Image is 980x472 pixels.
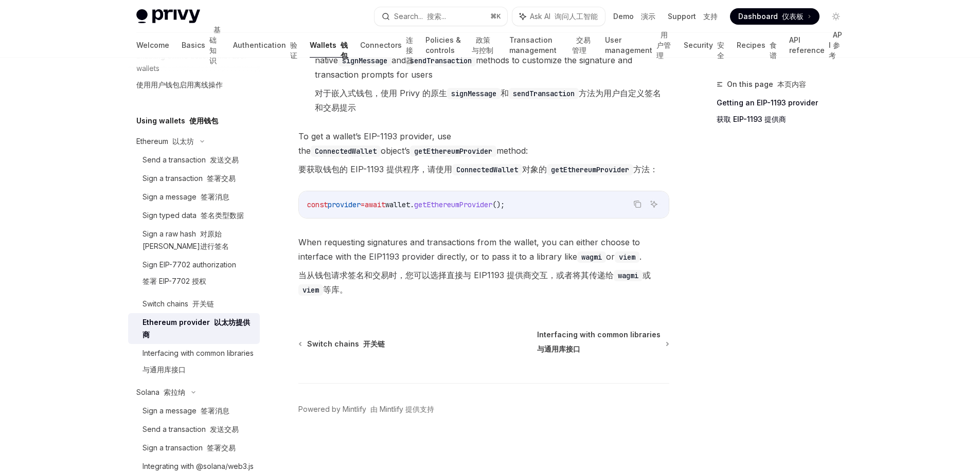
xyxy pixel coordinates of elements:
div: Sign a message [142,405,229,417]
a: Policies & controls 政策与控制 [425,33,497,58]
span: wallet [385,200,410,209]
font: 搜索... [427,12,446,21]
a: API reference API 参考 [789,33,844,58]
span: Interfacing with common libraries [537,330,661,358]
font: 政策与控制 [472,35,493,55]
div: Sign a transaction [142,442,236,454]
font: 食谱 [770,41,777,60]
font: 仪表板 [782,12,804,21]
div: Send a transaction [142,423,239,435]
a: Getting an EIP-1193 provider获取 EIP-1193 提供商 [717,95,852,132]
button: Ask AI 询问人工智能 [512,7,605,26]
font: API 参考 [829,30,842,60]
a: Switch chains 开关链 [128,295,260,313]
font: 开关链 [192,299,214,308]
a: Sign a transaction 签署交易 [128,169,260,188]
font: 使用钱包 [189,116,218,125]
button: Copy the contents from the code block [631,197,644,211]
span: (); [492,200,505,209]
code: getEthereumProvider [410,146,496,157]
font: 本页内容 [777,80,806,88]
font: 安全 [717,41,724,60]
div: Search... [394,10,446,23]
a: Dashboard 仪表板 [730,8,819,25]
span: . [410,200,414,209]
a: Demo 演示 [613,11,655,22]
font: 发送交易 [210,425,239,433]
div: Sign a message [142,191,229,203]
a: Send a transaction 发送交易 [128,151,260,169]
a: Sign a raw hash 对原始[PERSON_NAME]进行签名 [128,225,260,256]
span: getEthereumProvider [414,200,492,209]
code: viem [615,251,639,263]
a: Support 支持 [668,11,718,22]
font: 获取 EIP-1193 提供商 [717,115,786,123]
span: ⌘ K [490,12,501,21]
font: 询问人工智能 [555,12,598,21]
button: Toggle dark mode [828,8,844,25]
code: ConnectedWallet [452,164,522,175]
a: Interfacing with common libraries与通用库接口 [128,344,260,383]
span: = [361,200,365,209]
code: sendTransaction [406,55,476,66]
code: signMessage [447,88,501,99]
font: 支持 [703,12,718,21]
div: Ethereum provider [142,316,254,341]
span: On this page [727,78,806,90]
a: Transaction management 交易管理 [509,33,593,58]
div: Solana [136,386,185,398]
code: wagmi [577,251,606,263]
font: 开关链 [363,339,385,348]
font: 与通用库接口 [537,344,580,353]
div: Ethereum [136,135,194,148]
span: Switch chains [307,339,385,349]
code: wagmi [614,270,643,281]
span: Dashboard [738,11,804,22]
font: 索拉纳 [164,388,185,396]
div: Send a transaction [142,154,239,166]
div: Sign a raw hash [142,228,254,252]
a: User management 用户管理 [605,33,671,58]
a: Authentication 验证 [233,33,297,58]
div: Sign typed data [142,209,244,222]
font: 对于嵌入式钱包，使用 Privy 的原生 和 方法为用户自定义签名和交易提示 [315,88,661,113]
font: 签署交易 [207,443,236,452]
font: 签署消息 [201,406,229,415]
a: Ethereum provider 以太坊提供商 [128,313,260,344]
a: Sign typed data 签名类型数据 [128,206,260,225]
code: ConnectedWallet [311,146,381,157]
a: Sign a transaction 签署交易 [128,439,260,457]
code: getEthereumProvider [547,164,633,175]
font: 钱包 [341,41,348,60]
a: Send a transaction 发送交易 [128,420,260,439]
font: 以太坊 [172,137,194,146]
font: 要获取钱包的 EIP-1193 提供程序，请使用 对象的 方法： [298,164,658,174]
font: 以太坊提供商 [142,318,250,339]
button: Ask AI [647,197,661,211]
font: 验证 [290,41,297,60]
a: Sign a message 签署消息 [128,188,260,206]
button: Search... 搜索...⌘K [375,7,507,26]
span: When requesting signatures and transactions from the wallet, you can either choose to interface w... [298,235,669,301]
a: Interfacing with common libraries与通用库接口 [537,330,668,358]
font: 连接器 [406,35,413,65]
font: 使用用户钱包启用离线操作 [136,80,223,89]
code: viem [298,284,323,296]
div: Interfacing with common libraries [142,347,254,380]
font: 由 Mintlify 提供支持 [370,405,434,413]
div: Sign a transaction [142,172,236,185]
h5: Using wallets [136,115,218,127]
a: Security 安全 [684,33,724,58]
a: Basics 基础知识 [182,33,221,58]
a: Sign a message 签署消息 [128,402,260,420]
span: Ask AI [530,11,598,22]
a: Sign EIP-7702 authorization签署 EIP-7702 授权 [128,256,260,295]
font: 发送交易 [210,155,239,164]
a: Connectors 连接器 [360,33,413,58]
span: const [307,200,328,209]
img: light logo [136,9,200,24]
div: Sign EIP-7702 authorization [142,259,236,292]
code: signMessage [338,55,391,66]
a: Powered by Mintlify 由 Mintlify 提供支持 [298,404,434,414]
span: provider [328,200,361,209]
